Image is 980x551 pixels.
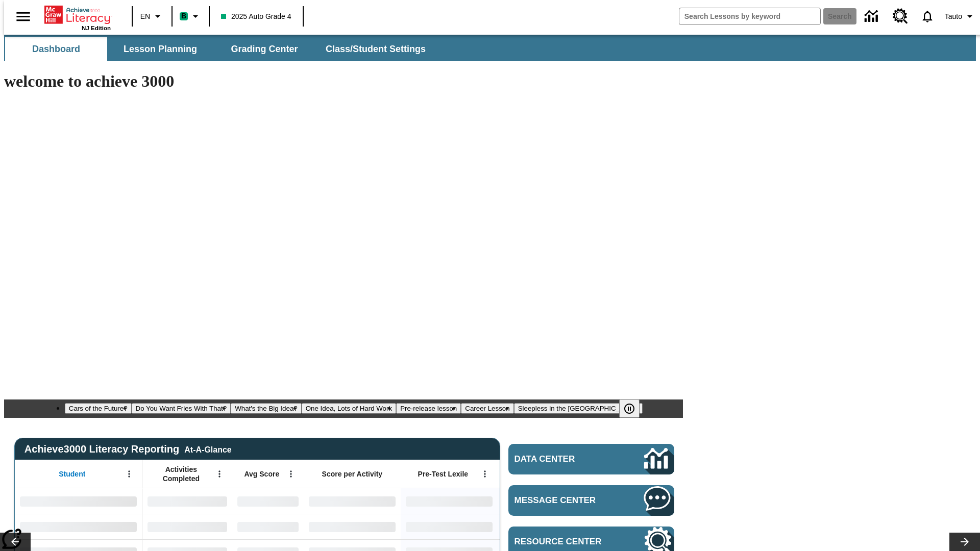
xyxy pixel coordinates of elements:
[317,37,434,61] button: Class/Student Settings
[941,7,980,26] button: Profile/Settings
[232,514,304,539] div: No Data,
[8,2,38,32] button: Open side menu
[44,5,111,25] a: Home
[326,43,426,55] span: Class/Student Settings
[221,11,291,22] span: 2025 Auto Grade 4
[231,403,302,414] button: Slide 3 What's the Big Idea?
[4,35,976,61] div: SubNavbar
[514,495,614,506] span: Message Center
[65,403,132,414] button: Slide 1 Cars of the Future?
[4,37,435,61] div: SubNavbar
[136,7,168,26] button: Language: EN, Select a language
[508,444,674,474] a: Data Center
[132,403,231,414] button: Slide 2 Do You Want Fries With That?
[142,488,232,514] div: No Data,
[322,469,383,479] span: Score per Activity
[945,11,962,22] span: Tauto
[619,399,650,418] div: Pause
[887,3,914,30] a: Resource Center, Will open in new tab
[140,11,150,22] span: EN
[283,466,299,482] button: Open Menu
[212,466,227,482] button: Open Menu
[914,3,941,30] a: Notifications
[124,43,197,55] span: Lesson Planning
[148,465,215,483] span: Activities Completed
[244,469,279,479] span: Avg Score
[619,399,640,418] button: Pause
[396,403,461,414] button: Slide 5 Pre-release lesson
[184,443,231,455] div: At-A-Glance
[24,443,232,455] span: Achieve3000 Literacy Reporting
[302,403,396,414] button: Slide 4 One Idea, Lots of Hard Work
[514,403,643,414] button: Slide 7 Sleepless in the Animal Kingdom
[213,37,315,61] button: Grading Center
[514,537,614,547] span: Resource Center
[859,3,887,31] a: Data Center
[109,37,211,61] button: Lesson Planning
[508,485,674,516] a: Message Center
[514,454,610,464] span: Data Center
[418,469,469,479] span: Pre-Test Lexile
[181,10,186,22] span: B
[232,488,304,514] div: No Data,
[4,72,683,91] h1: welcome to achieve 3000
[949,533,980,551] button: Lesson carousel, Next
[477,466,493,482] button: Open Menu
[44,4,111,31] div: Home
[5,37,107,61] button: Dashboard
[32,43,80,55] span: Dashboard
[461,403,513,414] button: Slide 6 Career Lesson
[82,25,111,31] span: NJ Edition
[176,7,206,26] button: Boost Class color is mint green. Change class color
[142,514,232,539] div: No Data,
[231,43,298,55] span: Grading Center
[679,8,820,24] input: search field
[121,466,137,482] button: Open Menu
[59,469,85,479] span: Student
